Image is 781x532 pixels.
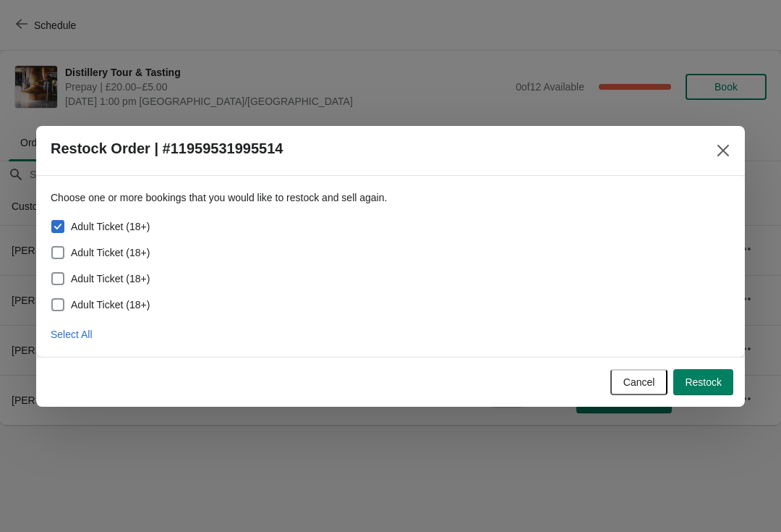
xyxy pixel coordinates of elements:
[623,376,655,388] span: Cancel
[71,297,150,312] span: Adult Ticket (18+)
[51,329,93,340] span: Select All
[610,369,668,395] button: Cancel
[710,138,736,164] button: Close
[71,245,150,260] span: Adult Ticket (18+)
[45,321,98,347] button: Select All
[51,190,730,205] p: Choose one or more bookings that you would like to restock and sell again.
[71,271,150,286] span: Adult Ticket (18+)
[673,369,733,395] button: Restock
[51,140,283,157] h2: Restock Order | #11959531995514
[71,219,150,234] span: Adult Ticket (18+)
[685,376,722,388] span: Restock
